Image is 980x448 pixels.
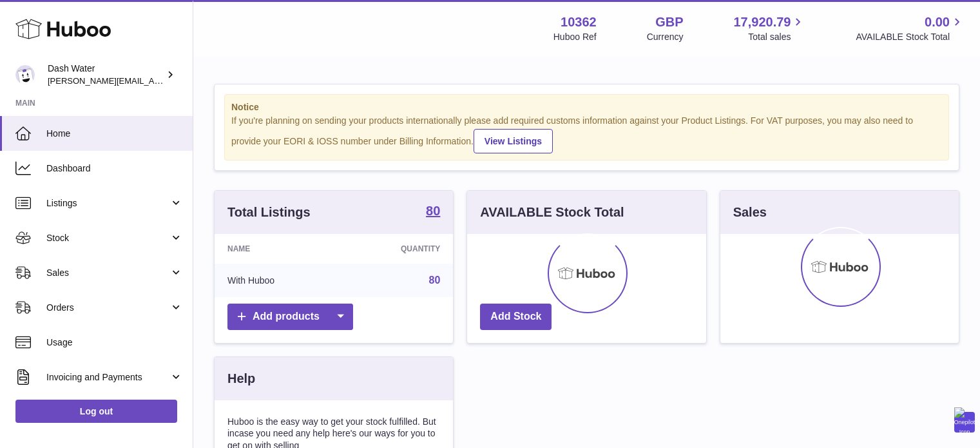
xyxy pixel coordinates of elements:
[227,204,311,221] h3: Total Listings
[227,304,353,330] a: Add products
[480,204,624,221] h3: AVAILABLE Stock Total
[46,197,169,209] span: Listings
[215,234,340,264] th: Name
[561,14,597,31] strong: 10362
[15,400,177,423] a: Log out
[46,232,169,244] span: Stock
[733,14,791,31] span: 17,920.79
[48,75,258,86] span: [PERSON_NAME][EMAIL_ADDRESS][DOMAIN_NAME]
[426,204,440,217] strong: 80
[340,234,453,264] th: Quantity
[46,128,183,140] span: Home
[733,14,805,43] a: 17,920.79 Total sales
[474,129,553,153] a: View Listings
[231,101,942,113] strong: Notice
[748,31,805,43] span: Total sales
[46,302,169,314] span: Orders
[733,204,767,221] h3: Sales
[480,304,552,330] a: Add Stock
[856,14,965,43] a: 0.00 AVAILABLE Stock Total
[925,14,950,31] span: 0.00
[647,31,684,43] div: Currency
[46,162,183,175] span: Dashboard
[15,65,35,84] img: james@dash-water.com
[231,115,942,153] div: If you're planning on sending your products internationally please add required customs informati...
[655,14,683,31] strong: GBP
[48,63,164,87] div: Dash Water
[46,336,183,349] span: Usage
[426,204,440,220] a: 80
[215,264,340,297] td: With Huboo
[227,370,255,387] h3: Help
[46,371,169,384] span: Invoicing and Payments
[856,31,965,43] span: AVAILABLE Stock Total
[429,275,441,286] a: 80
[553,31,597,43] div: Huboo Ref
[46,267,169,279] span: Sales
